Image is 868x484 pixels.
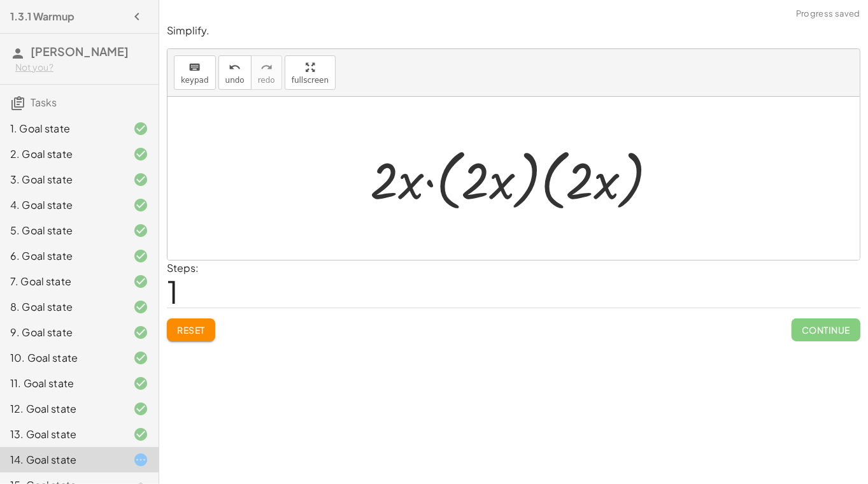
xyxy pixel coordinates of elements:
div: 1. Goal state [10,121,113,136]
div: 10. Goal state [10,350,113,366]
i: keyboard [189,60,201,75]
button: fullscreen [285,55,336,90]
i: undo [229,60,241,75]
div: Not you? [15,61,148,74]
i: Task finished and correct. [133,376,148,391]
span: keypad [181,76,209,85]
div: 11. Goal state [10,376,113,391]
i: Task finished and correct. [133,427,148,442]
button: redoredo [251,55,282,90]
div: 9. Goal state [10,325,113,340]
div: 13. Goal state [10,427,113,442]
div: 14. Goal state [10,452,113,467]
div: 7. Goal state [10,274,113,289]
i: Task finished and correct. [133,350,148,366]
span: fullscreen [292,76,329,85]
h4: 1.3.1 Warmup [10,9,75,24]
button: keyboardkeypad [174,55,216,90]
div: 3. Goal state [10,172,113,187]
span: Tasks [31,96,57,109]
div: 4. Goal state [10,197,113,213]
div: 12. Goal state [10,401,113,416]
i: Task finished and correct. [133,274,148,289]
div: 6. Goal state [10,248,113,264]
span: Progress saved [796,8,860,20]
span: [PERSON_NAME] [31,44,129,59]
div: 5. Goal state [10,223,113,238]
i: Task finished and correct. [133,197,148,213]
i: redo [260,60,273,75]
i: Task finished and correct. [133,401,148,416]
span: 1 [167,272,178,311]
div: 8. Goal state [10,299,113,315]
i: Task finished and correct. [133,121,148,136]
i: Task finished and correct. [133,248,148,264]
div: 2. Goal state [10,146,113,162]
span: undo [225,76,245,85]
button: Reset [167,318,215,341]
button: undoundo [218,55,252,90]
i: Task finished and correct. [133,223,148,238]
label: Steps: [167,261,199,274]
p: Simplify. [167,24,860,38]
span: Reset [177,324,205,336]
i: Task finished and correct. [133,325,148,340]
i: Task finished and correct. [133,146,148,162]
i: Task started. [133,452,148,467]
i: Task finished and correct. [133,299,148,315]
span: redo [258,76,275,85]
i: Task finished and correct. [133,172,148,187]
